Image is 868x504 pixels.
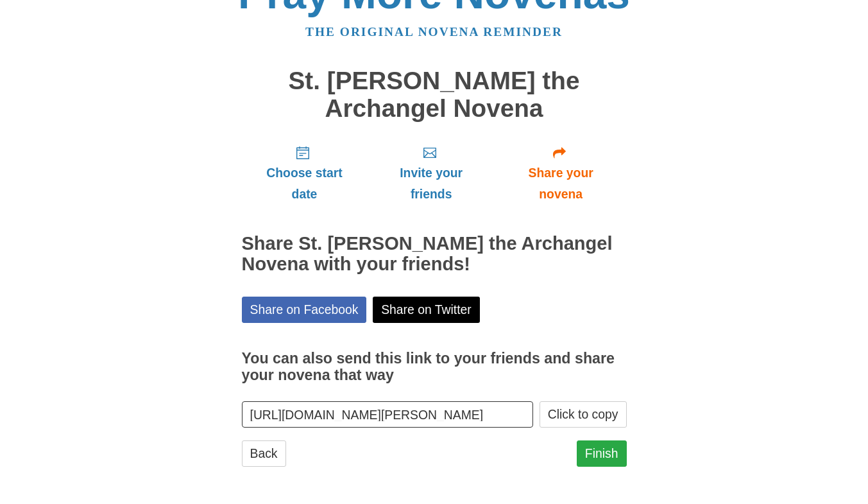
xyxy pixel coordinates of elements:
[242,351,627,383] h3: You can also send this link to your friends and share your novena that way
[540,401,627,428] button: Click to copy
[508,162,614,205] span: Share your novena
[305,25,563,39] a: The original novena reminder
[577,440,627,467] a: Finish
[242,135,368,211] a: Choose start date
[367,135,495,211] a: Invite your friends
[495,135,627,211] a: Share your novena
[242,440,286,467] a: Back
[242,234,627,275] h2: Share St. [PERSON_NAME] the Archangel Novena with your friends!
[380,162,482,205] span: Invite your friends
[242,67,627,122] h1: St. [PERSON_NAME] the Archangel Novena
[255,162,355,205] span: Choose start date
[242,297,367,323] a: Share on Facebook
[373,297,480,323] a: Share on Twitter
